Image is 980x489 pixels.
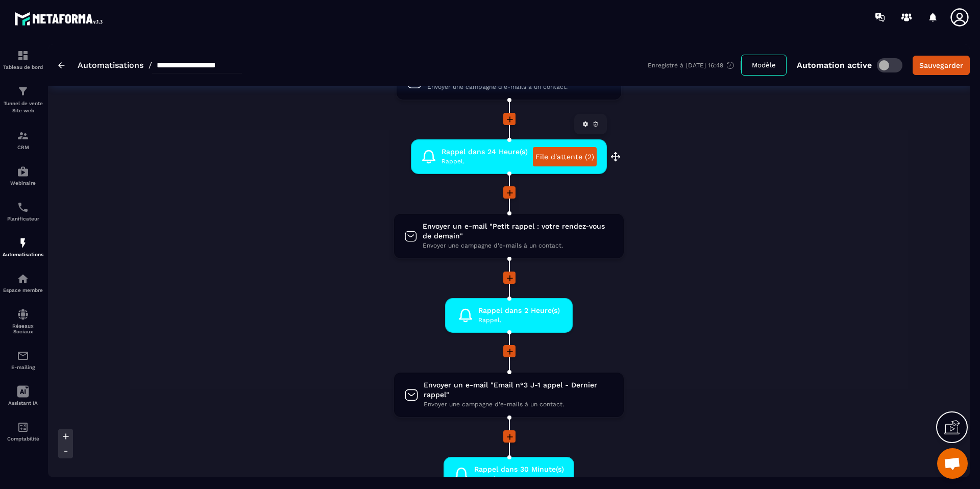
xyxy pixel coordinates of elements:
[3,287,43,293] p: Espace membre
[3,158,43,193] a: automationsautomationsWebinaire
[58,62,65,68] img: arrow
[919,60,963,70] div: Sauvegarder
[937,448,968,479] div: Ouvrir le chat
[3,252,43,257] p: Automatisations
[3,64,43,70] p: Tableau de bord
[3,42,43,78] a: formationformationTableau de bord
[3,301,43,342] a: social-networksocial-networkRéseaux Sociaux
[3,436,43,442] p: Comptabilité
[3,265,43,301] a: automationsautomationsEspace membre
[3,122,43,158] a: formationformationCRM
[424,400,614,409] span: Envoyer une campagne d'e-mails à un contact.
[3,100,43,114] p: Tunnel de vente Site web
[478,315,560,325] span: Rappel.
[424,380,614,400] span: Envoyer un e-mail "Email n°3 J-1 appel - Dernier rappel"
[78,60,143,70] a: Automatisations
[427,82,611,92] span: Envoyer une campagne d'e-mails à un contact.
[442,147,528,157] span: Rappel dans 24 Heure(s)
[533,147,597,166] a: File d'attente (2)
[17,308,29,321] img: social-network
[797,60,872,70] p: Automation active
[14,9,106,28] img: logo
[474,474,564,484] span: Rappel.
[423,241,614,251] span: Envoyer une campagne d'e-mails à un contact.
[3,378,43,413] a: Assistant IA
[3,193,43,229] a: schedulerschedulerPlanificateur
[3,144,43,150] p: CRM
[686,62,723,69] p: [DATE] 16:49
[3,229,43,265] a: automationsautomationsAutomatisations
[3,323,43,334] p: Réseaux Sociaux
[474,464,564,474] span: Rappel dans 30 Minute(s)
[17,421,29,433] img: accountant
[17,50,29,62] img: formation
[3,413,43,449] a: accountantaccountantComptabilité
[913,56,970,75] button: Sauvegarder
[478,306,560,315] span: Rappel dans 2 Heure(s)
[3,400,43,406] p: Assistant IA
[648,61,741,70] div: Enregistré à
[17,130,29,142] img: formation
[3,180,43,186] p: Webinaire
[17,350,29,362] img: email
[3,78,43,122] a: formationformationTunnel de vente Site web
[17,165,29,178] img: automations
[442,157,528,166] span: Rappel.
[423,222,614,241] span: Envoyer un e-mail "Petit rappel : votre rendez-vous de demain"
[741,55,787,76] button: Modèle
[3,216,43,222] p: Planificateur
[17,273,29,285] img: automations
[3,342,43,378] a: emailemailE-mailing
[3,364,43,370] p: E-mailing
[17,201,29,213] img: scheduler
[17,85,29,97] img: formation
[17,237,29,249] img: automations
[149,60,152,70] span: /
